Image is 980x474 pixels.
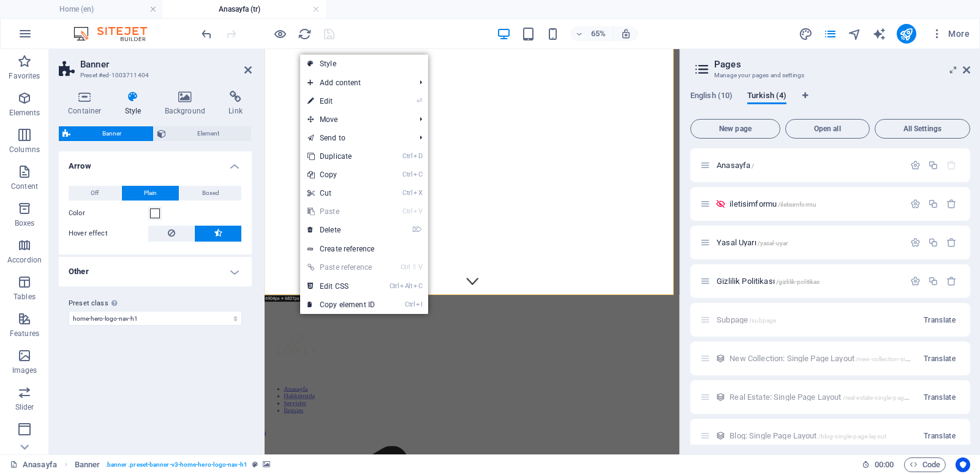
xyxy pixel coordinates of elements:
[300,184,382,202] a: CtrlXCut
[13,292,36,302] p: Tables
[300,74,410,92] span: Add content
[848,27,862,41] i: Navigator
[416,300,422,308] i: I
[219,91,252,117] h4: Link
[300,202,382,221] a: CtrlVPaste
[9,108,40,118] p: Elements
[412,263,417,271] i: ⇧
[199,26,214,41] button: undo
[74,126,149,141] span: Banner
[726,200,904,208] div: iletisimformu/iletisimformu
[402,207,412,215] i: Ctrl
[12,365,37,375] p: Images
[875,119,970,139] button: All Settings
[298,27,312,41] i: Reload page
[931,28,970,40] span: More
[10,329,39,338] p: Features
[69,226,148,241] label: Hover effect
[300,129,410,147] a: Send to
[946,199,957,209] div: Remove
[747,88,786,105] span: Turkish (4)
[9,71,40,81] p: Favorites
[620,28,631,39] i: On resize automatically adjust zoom level to fit chosen device.
[300,55,428,73] a: Style
[59,151,252,174] h4: Arrow
[924,431,956,441] span: Translate
[758,240,788,247] span: /yasal-uyar
[910,457,940,472] span: Code
[910,276,921,286] div: Settings
[875,457,894,472] span: 00 00
[872,27,886,41] i: AI Writer
[413,207,422,215] i: V
[170,126,248,141] span: Element
[778,201,816,208] span: /iletisimformu
[91,186,99,201] span: Off
[690,91,970,114] div: Language Tabs
[717,161,754,170] span: Anasayfa
[156,91,220,117] h4: Background
[10,457,57,472] a: Click to cancel selection. Double-click to open Pages
[690,88,733,105] span: English (10)
[59,126,153,141] button: Banner
[713,277,904,285] div: Gizlilik Politikası/gizlilik-politikas
[690,119,780,139] button: New page
[116,91,156,117] h4: Style
[59,257,252,286] h4: Other
[696,125,775,132] span: New page
[300,277,382,296] a: CtrlAltCEdit CSS
[776,278,820,285] span: /gizlilik-politikas
[59,91,116,117] h4: Container
[713,239,904,247] div: Yasal Uyarı/yasal-uyar
[69,206,148,221] label: Color
[15,402,34,412] p: Slider
[910,237,921,248] div: Settings
[883,460,885,469] span: :
[413,282,422,290] i: C
[924,315,956,325] span: Translate
[390,282,399,290] i: Ctrl
[80,59,252,70] h2: Banner
[928,160,938,170] div: Duplicate
[717,277,820,286] span: Click to open page
[946,276,957,286] div: Remove
[179,186,241,201] button: Boxed
[897,24,916,44] button: publish
[729,199,816,208] span: Click to open page
[714,59,970,70] h2: Pages
[904,457,946,472] button: Code
[919,426,960,446] button: Translate
[402,189,412,197] i: Ctrl
[956,457,970,472] button: Usercentrics
[105,457,247,472] span: . banner .preset-banner-v3-home-hero-logo-nav-h1
[400,282,412,290] i: Alt
[823,27,837,41] i: Pages (Ctrl+Alt+S)
[928,237,938,248] div: Duplicate
[9,145,40,155] p: Columns
[714,70,946,81] h3: Manage your pages and settings
[202,186,219,201] span: Boxed
[300,240,428,258] a: Create reference
[300,166,382,184] a: CtrlCCopy
[799,26,813,41] button: design
[300,92,382,110] a: ⏎Edit
[919,349,960,369] button: Translate
[122,186,179,201] button: Plain
[300,221,382,239] a: ⌦Delete
[405,300,415,308] i: Ctrl
[300,147,382,166] a: CtrlDDuplicate
[899,27,913,41] i: Publish
[401,263,410,271] i: Ctrl
[252,461,258,468] i: This element is a customizable preset
[946,237,957,248] div: Remove
[263,461,270,468] i: This element contains a background
[75,457,100,472] span: Click to select. Double-click to edit
[297,26,312,41] button: reload
[7,255,42,265] p: Accordion
[928,276,938,286] div: Duplicate
[946,160,957,170] div: The startpage cannot be deleted
[589,26,608,41] h6: 65%
[69,296,242,311] label: Preset class
[570,26,614,41] button: 65%
[273,26,287,41] button: Click here to leave preview mode and continue editing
